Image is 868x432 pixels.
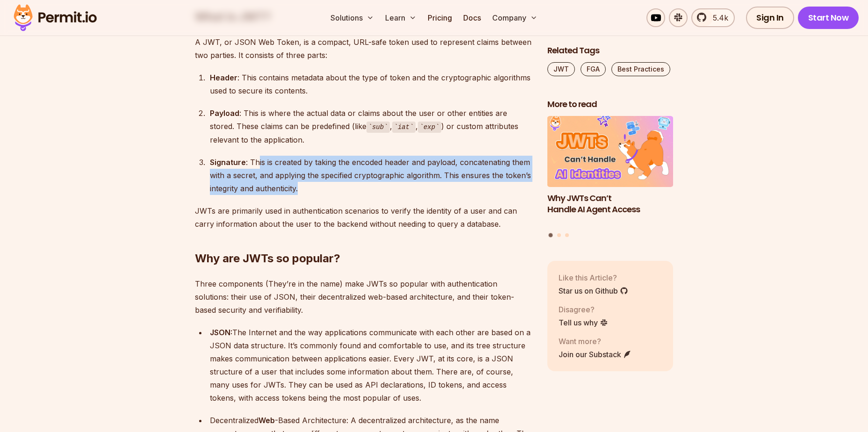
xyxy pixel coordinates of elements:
[327,8,378,27] button: Solutions
[565,233,569,237] button: Go to slide 3
[195,214,532,266] h2: Why are JWTs so popular?
[195,204,532,230] p: JWTs are primarily used in authentication scenarios to verify the identity of a user and can carr...
[559,272,628,283] p: Like this Article?
[381,8,420,27] button: Learn
[691,8,735,27] a: 5.4k
[210,328,232,337] strong: JSON:
[210,71,532,97] div: : This contains metadata about the type of token and the cryptographic algorithms used to secure ...
[210,73,237,82] strong: Header
[547,62,575,76] a: JWT
[547,116,674,187] img: Why JWTs Can’t Handle AI Agent Access
[559,303,608,315] p: Disagree?
[258,416,275,425] strong: Web
[547,45,674,57] h2: Related Tags
[707,12,728,23] span: 5.4k
[798,7,859,29] a: Start Now
[557,233,561,237] button: Go to slide 2
[210,108,239,118] strong: Payload
[424,8,456,27] a: Pricing
[210,158,246,167] strong: Signature
[547,192,674,216] h3: Why JWTs Can’t Handle AI Agent Access
[210,107,532,146] div: : This is where the actual data or claims about the user or other entities are stored. These clai...
[195,277,532,317] p: Three components (They’re in the name) make JWTs so popular with authentication solutions: their ...
[9,2,101,34] img: Permit logo
[547,116,674,238] div: Posts
[488,8,541,27] button: Company
[547,99,674,110] h2: More to read
[559,348,631,360] a: Join our Substack
[459,8,485,27] a: Docs
[559,335,631,346] p: Want more?
[210,326,532,404] div: The Internet and the way applications communicate with each other are based on a JSON data struct...
[547,116,674,227] li: 1 of 3
[195,36,532,62] p: A JWT, or JSON Web Token, is a compact, URL-safe token used to represent claims between two parti...
[559,317,608,328] a: Tell us why
[746,7,794,29] a: Sign In
[392,122,416,133] code: iat
[581,62,606,76] a: FGA
[210,156,532,195] div: : This is created by taking the encoded header and payload, concatenating them with a secret, and...
[366,122,390,133] code: sub
[547,116,674,227] a: Why JWTs Can’t Handle AI Agent AccessWhy JWTs Can’t Handle AI Agent Access
[559,285,628,296] a: Star us on Github
[418,122,441,133] code: exp
[549,233,553,237] button: Go to slide 1
[611,62,670,76] a: Best Practices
